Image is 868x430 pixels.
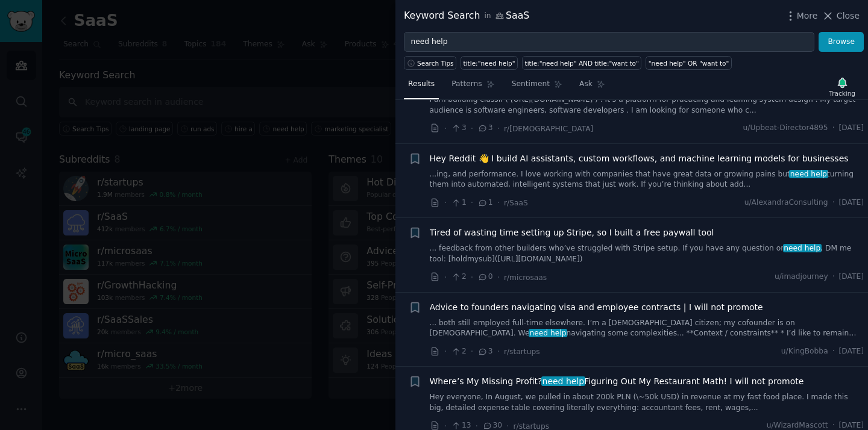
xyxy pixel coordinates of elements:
span: · [444,122,447,135]
span: · [444,271,447,284]
span: · [471,122,473,135]
span: Search Tips [417,59,454,67]
a: Hey Reddit 👋 I build AI assistants, custom workflows, and machine learning models for businesses [430,152,849,165]
span: Where’s My Missing Profit? Figuring Out My Restaurant Math! I will not promote [430,375,804,388]
input: Try a keyword related to your business [404,32,814,52]
a: Where’s My Missing Profit?need helpFiguring Out My Restaurant Math! I will not promote [430,375,804,388]
button: Close [822,10,860,22]
span: 1 [451,198,466,208]
span: 3 [477,346,492,357]
a: Advice to founders navigating visa and employee contracts | I will not promote [430,301,763,314]
span: 2 [451,346,466,357]
span: 0 [477,272,492,282]
a: "need help" OR "want to" [646,56,732,70]
span: Sentiment [512,79,550,90]
span: need help [529,329,568,337]
div: "need help" OR "want to" [649,59,729,67]
span: · [832,198,835,208]
div: title:"need help" [464,59,515,67]
a: ... both still employed full-time elsewhere. I’m a [DEMOGRAPHIC_DATA] citizen; my cofounder is on... [430,318,864,339]
span: need help [783,244,822,252]
span: · [471,196,473,209]
span: · [832,272,835,282]
span: [DATE] [839,123,864,134]
a: title:"need help" AND title:"want to" [522,56,641,70]
span: r/[DEMOGRAPHIC_DATA] [504,125,593,133]
span: in [484,11,491,22]
span: u/Upbeat-Director4895 [743,123,828,134]
span: More [797,10,818,22]
span: r/startups [504,347,540,356]
span: [DATE] [839,346,864,357]
div: Keyword Search SaaS [404,8,529,23]
a: title:"need help" [461,56,518,70]
a: Sentiment [508,75,567,99]
span: u/KingBobba [781,346,828,357]
button: Search Tips [404,56,456,70]
span: [DATE] [839,198,864,208]
a: I am building classif ( [URL][DOMAIN_NAME] ) . It’s a platform for practicing and learning system... [430,95,864,116]
span: · [832,123,835,134]
span: · [444,196,447,209]
a: ... feedback from other builders who’ve struggled with Stripe setup. If you have any question orn... [430,243,864,264]
span: Close [837,10,860,22]
span: · [471,271,473,284]
span: [DATE] [839,272,864,282]
span: · [497,122,500,135]
span: 3 [451,123,466,134]
a: Patterns [447,75,498,99]
span: Results [408,79,435,90]
span: Patterns [451,79,482,90]
span: 2 [451,272,466,282]
button: Tracking [825,74,860,99]
span: · [497,345,500,358]
span: need help [789,170,828,178]
span: r/SaaS [504,199,528,207]
span: 1 [477,198,492,208]
span: need help [541,376,585,386]
span: · [497,271,500,284]
button: Browse [819,32,864,52]
span: u/AlexandraConsulting [744,198,828,208]
div: Tracking [829,89,855,98]
a: Results [404,75,439,99]
span: · [444,345,447,358]
span: · [471,345,473,358]
span: · [832,346,835,357]
span: r/microsaas [504,273,547,282]
a: Ask [575,75,609,99]
a: ...ing, and performance. I love working with companies that have great data or growing pains butn... [430,169,864,190]
div: title:"need help" AND title:"want to" [525,59,639,67]
a: Hey everyone, In August, we pulled in about 200k PLN (\~50k USD) in revenue at my fast food place... [430,392,864,413]
span: Ask [579,79,593,90]
span: u/imadjourney [775,272,828,282]
span: · [497,196,500,209]
button: More [784,10,818,22]
a: Tired of wasting time setting up Stripe, so I built a free paywall tool [430,226,714,239]
span: 3 [477,123,492,134]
